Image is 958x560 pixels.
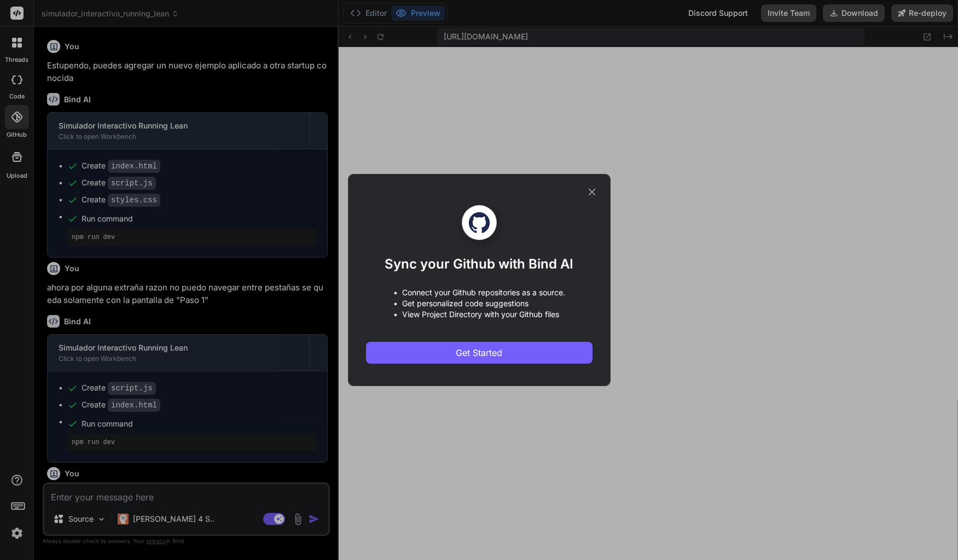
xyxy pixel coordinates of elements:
[393,298,565,309] p: • Get personalized code suggestions
[456,346,502,359] span: Get Started
[366,342,593,364] button: Get Started
[393,309,565,320] p: • View Project Directory with your Github files
[385,255,573,273] h1: Sync your Github with Bind AI
[393,287,565,298] p: • Connect your Github repositories as a source.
